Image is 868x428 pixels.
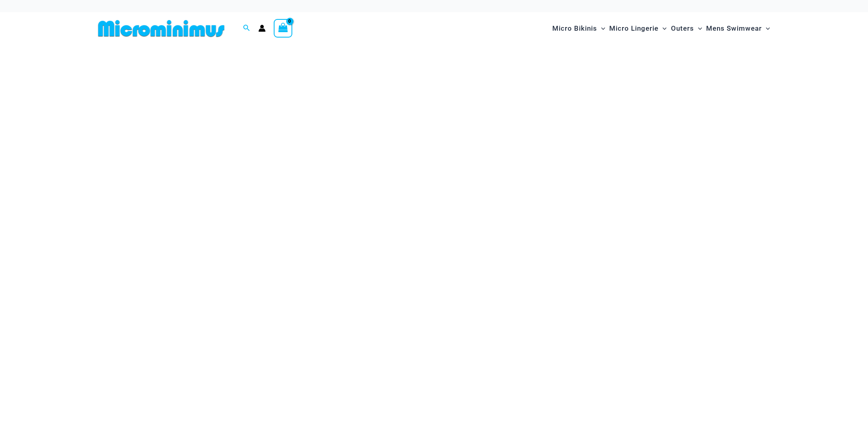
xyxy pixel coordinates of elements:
[658,18,667,39] span: Menu Toggle
[762,18,770,39] span: Menu Toggle
[552,18,597,39] span: Micro Bikinis
[258,25,266,32] a: Account icon link
[597,18,605,39] span: Menu Toggle
[694,18,702,39] span: Menu Toggle
[669,16,704,41] a: OutersMenu ToggleMenu Toggle
[704,16,772,41] a: Mens SwimwearMenu ToggleMenu Toggle
[95,19,228,38] img: MM SHOP LOGO FLAT
[609,18,658,39] span: Micro Lingerie
[243,23,250,34] a: Search icon link
[549,15,773,42] nav: Site Navigation
[274,19,292,38] a: View Shopping Cart, empty
[706,18,762,39] span: Mens Swimwear
[550,16,607,41] a: Micro BikinisMenu ToggleMenu Toggle
[607,16,669,41] a: Micro LingerieMenu ToggleMenu Toggle
[671,18,694,39] span: Outers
